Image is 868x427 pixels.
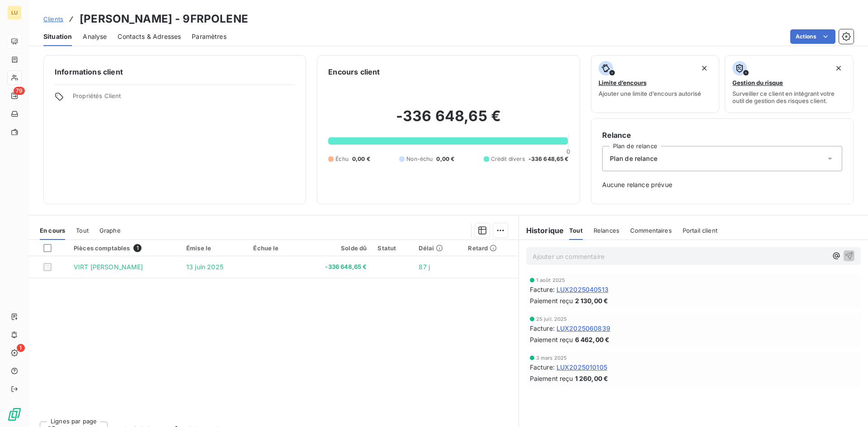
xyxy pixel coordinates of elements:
[192,32,226,41] span: Paramètres
[519,225,564,236] h6: Historique
[17,344,25,352] span: 1
[575,374,609,383] span: 1 260,00 €
[133,244,142,252] span: 1
[599,79,646,86] span: Limite d’encours
[43,15,63,23] span: Clients
[55,66,295,77] h6: Informations client
[40,227,65,234] span: En cours
[557,324,610,333] span: LUX2025060839
[530,324,555,333] span: Facture :
[7,407,22,422] img: Logo LeanPay
[328,66,380,77] h6: Encours client
[73,92,295,105] span: Propriétés Client
[14,87,25,95] span: 79
[74,263,143,271] span: VIRT [PERSON_NAME]
[557,285,609,294] span: LUX2025040513
[837,396,859,418] iframe: Intercom live chat
[536,316,567,322] span: 25 juil. 2025
[186,263,223,271] span: 13 juin 2025
[683,227,717,234] span: Portail client
[83,32,107,41] span: Analyse
[76,227,89,234] span: Tout
[304,263,367,272] span: -336 648,65 €
[43,32,72,41] span: Situation
[406,155,433,163] span: Non-échu
[602,130,842,141] h6: Relance
[732,90,846,104] span: Surveiller ce client en intégrant votre outil de gestion des risques client.
[599,90,701,97] span: Ajouter une limite d’encours autorisé
[335,155,349,163] span: Échu
[790,29,835,44] button: Actions
[74,244,175,252] div: Pièces comptables
[118,32,181,41] span: Contacts & Adresses
[419,244,457,252] div: Délai
[530,374,573,383] span: Paiement reçu
[80,11,248,27] h3: [PERSON_NAME] - 9FRPOLENE
[468,244,513,252] div: Retard
[594,227,619,234] span: Relances
[530,335,573,344] span: Paiement reçu
[43,14,63,23] a: Clients
[530,362,555,372] span: Facture :
[352,155,370,163] span: 0,00 €
[725,55,854,113] button: Gestion du risqueSurveiller ce client en intégrant votre outil de gestion des risques client.
[566,148,570,155] span: 0
[536,277,566,283] span: 1 août 2025
[630,227,672,234] span: Commentaires
[304,244,367,252] div: Solde dû
[99,227,121,234] span: Graphe
[7,5,22,20] div: LU
[419,263,430,271] span: 87 j
[610,154,657,163] span: Plan de relance
[530,296,573,305] span: Paiement reçu
[602,180,842,189] span: Aucune relance prévue
[530,285,555,294] span: Facture :
[569,227,583,234] span: Tout
[732,79,783,86] span: Gestion du risque
[328,107,568,134] h2: -336 648,65 €
[536,355,567,361] span: 3 mars 2025
[377,244,408,252] div: Statut
[491,155,525,163] span: Crédit divers
[253,244,293,252] div: Échue le
[528,155,569,163] span: -336 648,65 €
[436,155,454,163] span: 0,00 €
[557,362,607,372] span: LUX2025010105
[186,244,242,252] div: Émise le
[591,55,720,113] button: Limite d’encoursAjouter une limite d’encours autorisé
[575,335,610,344] span: 6 462,00 €
[575,296,609,305] span: 2 130,00 €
